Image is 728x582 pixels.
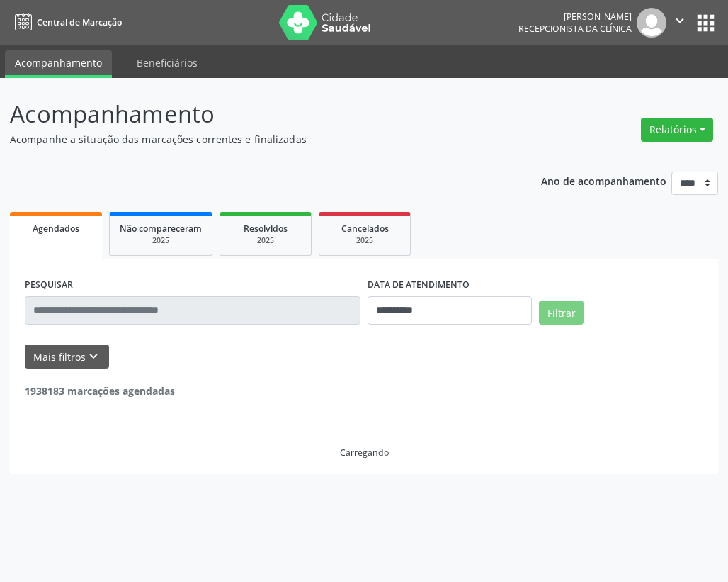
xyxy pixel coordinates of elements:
[25,274,73,296] label: PESQUISAR
[120,223,202,235] span: Não compareceram
[33,223,79,235] span: Agendados
[340,447,389,459] div: Carregando
[666,8,693,38] button: 
[127,50,207,75] a: Beneficiários
[10,11,122,34] a: Central de Marcação
[637,8,666,38] img: img
[10,96,506,132] p: Acompanhamento
[25,345,109,369] button: Mais filtroskeyboard_arrow_down
[5,50,112,78] a: Acompanhamento
[368,274,470,296] label: DATA DE ATENDIMENTO
[341,223,389,235] span: Cancelados
[25,384,175,398] strong: 1938183 marcações agendadas
[10,132,506,147] p: Acompanhe a situação das marcações correntes e finalizadas
[120,235,202,246] div: 2025
[518,23,632,35] span: Recepcionista da clínica
[37,16,122,28] span: Central de Marcação
[541,172,666,189] p: Ano de acompanhamento
[641,118,713,142] button: Relatórios
[329,235,400,246] div: 2025
[539,301,584,325] button: Filtrar
[518,11,632,23] div: [PERSON_NAME]
[86,349,101,364] i: keyboard_arrow_down
[672,13,688,28] i: 
[230,235,301,246] div: 2025
[693,11,718,35] button: apps
[244,223,288,235] span: Resolvidos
